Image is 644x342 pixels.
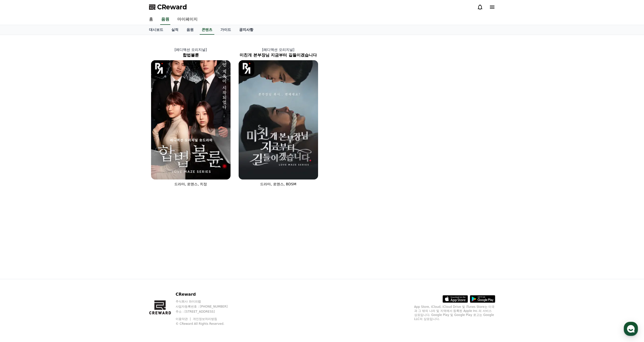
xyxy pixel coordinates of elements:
[176,317,192,321] a: 이용약관
[182,25,198,35] a: 음원
[147,47,235,52] p: [레디액션 오리지널]
[46,168,52,172] span: 대화
[151,60,167,76] img: [object Object] Logo
[33,160,65,173] a: 대화
[2,160,33,173] a: 홈
[414,305,495,321] p: App Store, iCloud, iCloud Drive 및 iTunes Store는 미국과 그 밖의 나라 및 지역에서 등록된 Apple Inc.의 서비스 상표입니다. Goo...
[65,160,97,173] a: 설정
[176,291,237,297] p: CReward
[167,25,182,35] a: 실적
[173,14,202,25] a: 마이페이지
[16,168,19,172] span: 홈
[200,25,214,35] a: 콘텐츠
[147,43,235,191] a: [레디액션 오리지널] 합법불륜 합법불륜 [object Object] Logo 드라마, 로맨스, 치정
[176,310,237,314] p: 주소 : [STREET_ADDRESS]
[260,182,296,186] span: 드라마, 로맨스, BDSM
[193,317,217,321] a: 개인정보처리방침
[174,182,207,186] span: 드라마, 로맨스, 치정
[145,25,167,35] a: 대시보드
[145,14,157,25] a: 홈
[235,47,322,52] p: [레디액션 오리지널]
[176,299,237,304] p: 주식회사 와이피랩
[149,3,187,11] a: CReward
[239,60,318,179] img: 미친개 본부장님 지금부터 길들이겠습니다
[160,14,170,25] a: 음원
[147,52,235,58] h2: 합법불륜
[216,25,235,35] a: 가이드
[78,168,84,172] span: 설정
[235,43,322,191] a: [레디액션 오리지널] 미친개 본부장님 지금부터 길들이겠습니다 미친개 본부장님 지금부터 길들이겠습니다 [object Object] Logo 드라마, 로맨스, BDSM
[157,3,187,11] span: CReward
[239,60,255,76] img: [object Object] Logo
[176,322,237,326] p: © CReward All Rights Reserved.
[235,25,257,35] a: 공지사항
[235,52,322,58] h2: 미친개 본부장님 지금부터 길들이겠습니다
[176,305,237,309] p: 사업자등록번호 : [PHONE_NUMBER]
[151,60,231,179] img: 합법불륜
